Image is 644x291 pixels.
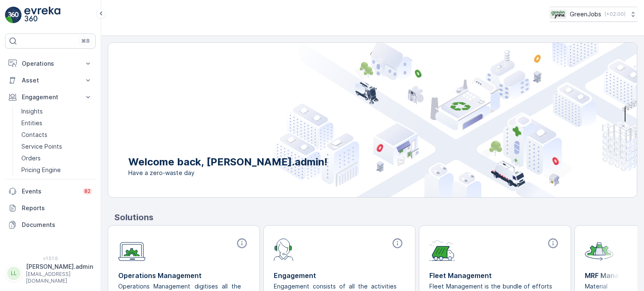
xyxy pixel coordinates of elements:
p: Engagement [274,270,405,281]
a: Orders [18,152,96,164]
p: Fleet Management [429,270,561,281]
img: module-icon [429,237,455,261]
a: Contacts [18,129,96,141]
a: Insights [18,106,96,117]
p: Insights [21,107,43,116]
a: Pricing Engine [18,164,96,176]
img: module-icon [274,237,293,261]
p: Documents [22,221,92,229]
p: Welcome back, [PERSON_NAME].admin! [128,155,327,169]
p: Events [22,187,78,196]
div: LL [7,267,21,280]
p: Service Points [21,142,62,151]
span: Have a zero-waste day [128,169,327,177]
p: Solutions [114,211,637,224]
img: logo_light-DOdMpM7g.png [24,7,60,23]
img: city illustration [274,43,637,197]
p: 82 [84,188,91,195]
p: Asset [22,76,79,85]
img: module-icon [585,237,613,261]
p: Reports [22,204,92,212]
span: v 1.51.0 [5,256,96,261]
button: GreenJobs(+02:00) [550,7,637,22]
a: Service Points [18,141,96,152]
img: module-icon [118,237,145,261]
button: Asset [5,72,96,89]
img: logo [5,7,22,23]
p: [PERSON_NAME].admin [26,263,93,271]
p: Engagement [22,93,79,101]
p: ⌘B [81,38,90,44]
a: Documents [5,216,96,233]
a: Events82 [5,183,96,200]
button: Engagement [5,89,96,106]
p: ( +02:00 ) [605,11,626,18]
p: Entities [21,119,42,127]
p: Orders [21,154,41,162]
a: Entities [18,117,96,129]
p: Operations Management [118,270,249,281]
button: LL[PERSON_NAME].admin[EMAIL_ADDRESS][DOMAIN_NAME] [5,263,96,284]
p: GreenJobs [570,10,601,18]
p: [EMAIL_ADDRESS][DOMAIN_NAME] [26,271,93,284]
button: Operations [5,55,96,72]
p: Contacts [21,131,47,139]
p: Operations [22,59,79,68]
img: Green_Jobs_Logo.png [550,10,566,19]
p: Pricing Engine [21,166,61,174]
a: Reports [5,200,96,216]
